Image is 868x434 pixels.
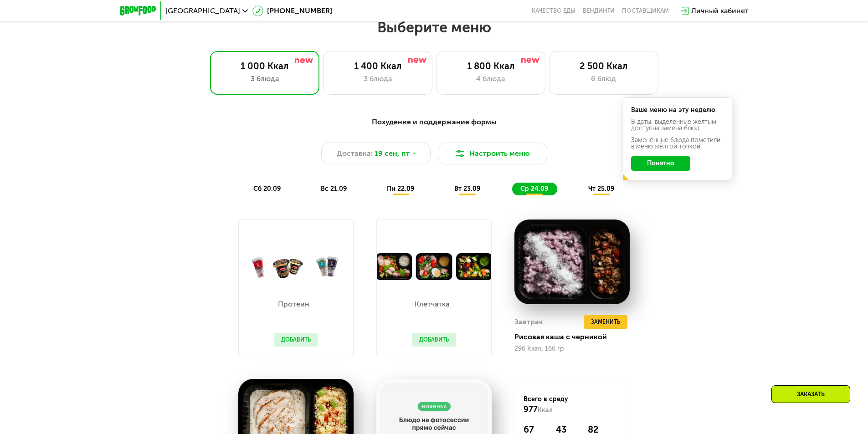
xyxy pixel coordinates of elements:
[165,7,240,15] span: [GEOGRAPHIC_DATA]
[514,345,630,352] div: 296 Ккал, 166 гр
[631,107,724,113] div: Ваше меню на эту неделю
[321,185,347,193] span: вс 21.09
[412,333,456,347] button: Добавить
[771,385,850,403] div: Заказать
[631,137,724,150] div: Заменённые блюда пометили в меню жёлтой точкой.
[412,301,452,308] p: Клетчатка
[584,315,627,329] button: Заменить
[274,333,318,347] button: Добавить
[520,185,548,193] span: ср 24.09
[691,5,749,16] div: Личный кабинет
[253,185,281,193] span: сб 20.09
[514,332,637,342] div: Рисовая каша с черникой
[631,156,690,171] button: Понятно
[588,185,614,193] span: чт 25.09
[559,73,649,84] div: 6 блюд
[375,148,410,159] span: 19 сен, пт
[220,73,310,84] div: 3 блюда
[164,117,704,128] div: Похудение и поддержание формы
[514,315,543,329] div: Завтрак
[524,395,621,415] div: Всего в среду
[454,185,480,193] span: вт 23.09
[333,61,423,71] div: 1 400 Ккал
[524,404,538,414] span: 977
[387,185,414,193] span: пн 22.09
[538,406,553,414] span: Ккал
[29,18,839,36] h2: Выберите меню
[337,148,373,159] span: Доставка:
[532,7,575,15] a: Качество еды
[333,73,423,84] div: 3 блюда
[583,7,615,15] a: Вендинги
[559,61,649,71] div: 2 500 Ккал
[252,5,332,16] a: [PHONE_NUMBER]
[274,301,313,308] p: Протеин
[446,61,536,71] div: 1 800 Ккал
[622,7,669,15] div: поставщикам
[591,317,620,327] span: Заменить
[631,119,724,132] div: В даты, выделенные желтым, доступна замена блюд.
[220,61,310,71] div: 1 000 Ккал
[446,73,536,84] div: 4 блюда
[438,143,547,164] button: Настроить меню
